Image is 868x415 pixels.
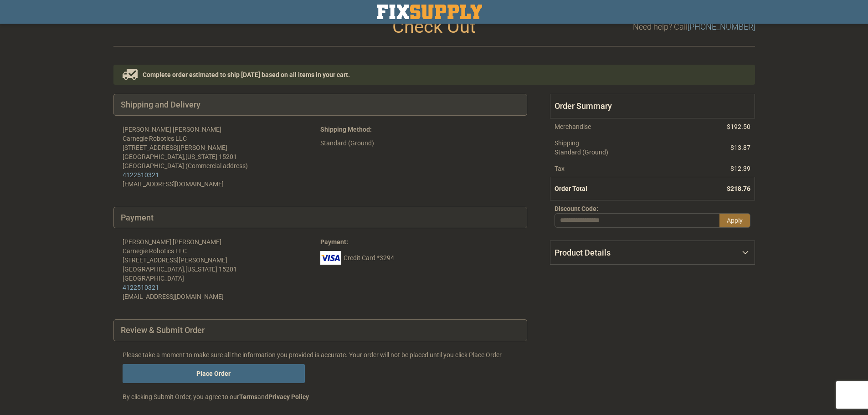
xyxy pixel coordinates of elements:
span: [EMAIL_ADDRESS][DOMAIN_NAME] [123,293,224,300]
span: Standard (Ground) [555,148,680,157]
button: Apply [719,213,750,228]
a: store logo [377,5,482,19]
span: Shipping [555,139,579,147]
a: [PHONE_NUMBER] [688,22,755,31]
img: vi.png [320,251,341,265]
address: [PERSON_NAME] [PERSON_NAME] Carnegie Robotics LLC [STREET_ADDRESS][PERSON_NAME] [GEOGRAPHIC_DATA]... [123,125,320,189]
div: Shipping and Delivery [113,94,528,116]
p: By clicking Submit Order, you agree to our and [123,392,519,401]
span: $192.50 [727,123,750,130]
span: Apply [727,217,743,224]
th: Merchandise [550,118,685,135]
strong: : [320,126,372,133]
span: $12.39 [730,165,750,172]
span: Complete order estimated to ship [DATE] based on all items in your cart. [143,70,350,79]
span: [US_STATE] [185,266,217,273]
div: [PERSON_NAME] [PERSON_NAME] Carnegie Robotics LLC [STREET_ADDRESS][PERSON_NAME] [GEOGRAPHIC_DATA]... [123,237,320,292]
button: Place Order [123,364,305,383]
span: $13.87 [730,144,750,151]
strong: Order Total [555,185,587,192]
div: Credit Card *3294 [320,251,518,265]
span: Product Details [555,248,611,257]
img: Fix Industrial Supply [377,5,482,19]
div: Payment [113,207,528,229]
strong: Terms [239,393,257,400]
span: [EMAIL_ADDRESS][DOMAIN_NAME] [123,180,224,188]
strong: : [320,238,348,246]
div: Standard (Ground) [320,138,518,148]
a: 4122510321 [123,171,159,179]
h3: Need help? Call [633,22,755,31]
span: Discount Code: [555,205,598,212]
strong: Privacy Policy [268,393,309,400]
span: Payment [320,238,346,246]
a: 4122510321 [123,284,159,291]
h1: Check Out [113,17,755,37]
span: $218.76 [727,185,750,192]
p: Please take a moment to make sure all the information you provided is accurate. Your order will n... [123,350,519,359]
span: [US_STATE] [185,153,217,160]
span: Shipping Method [320,126,370,133]
div: Review & Submit Order [113,319,528,341]
span: Order Summary [550,94,755,118]
th: Tax [550,160,685,177]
